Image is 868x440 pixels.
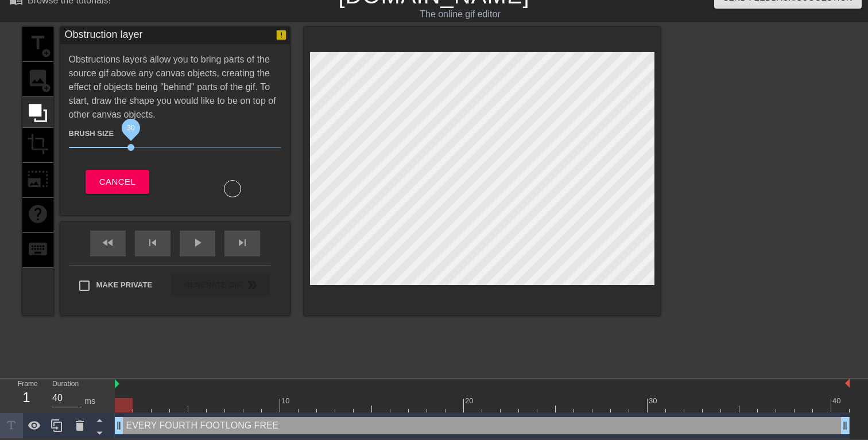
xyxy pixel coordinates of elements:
span: drag_handle [113,420,125,431]
div: 10 [281,395,292,407]
span: Make Private [96,279,153,291]
div: Obstruction layer [65,27,143,44]
span: drag_handle [839,420,851,431]
div: 30 [649,395,659,407]
div: Frame [9,379,44,412]
span: skip_previous [146,236,160,250]
span: play_arrow [191,236,204,250]
div: 20 [465,395,475,407]
span: Cancel [99,174,135,189]
button: Cancel [86,170,149,194]
span: 30 [127,123,135,131]
span: skip_next [235,236,249,250]
div: ms [84,395,95,407]
div: 40 [832,395,843,407]
span: fast_rewind [101,236,115,250]
label: Brush Size [69,128,114,139]
label: Duration [52,381,79,388]
div: Obstructions layers allow you to bring parts of the source gif above any canvas objects, creating... [69,53,281,197]
img: bound-end.png [845,379,850,388]
div: 1 [18,387,35,408]
div: The online gif editor [295,7,625,21]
